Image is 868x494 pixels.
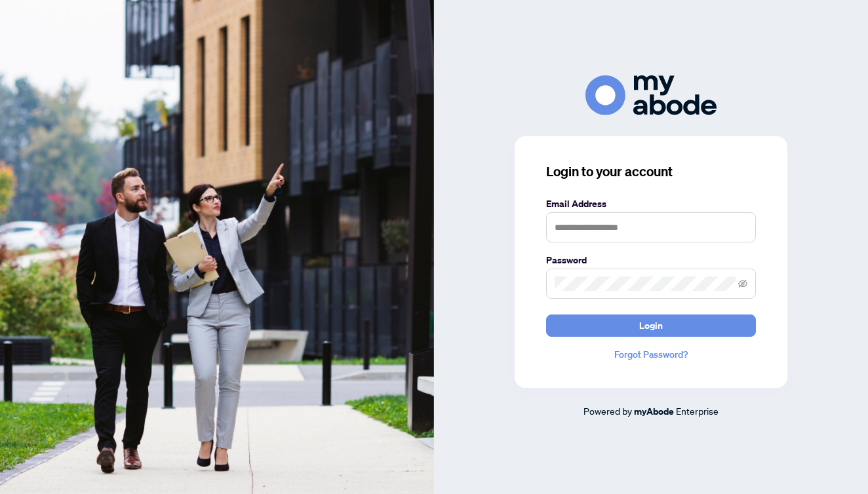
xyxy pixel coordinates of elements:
[639,315,663,336] span: Login
[634,404,674,419] a: myAbode
[546,162,756,181] h3: Login to your account
[546,347,756,362] a: Forgot Password?
[546,314,756,337] button: Login
[738,279,747,288] span: eye-invisible
[546,253,756,267] label: Password
[546,197,756,211] label: Email Address
[676,405,719,417] span: Enterprise
[585,75,717,115] img: ma-logo
[583,405,632,417] span: Powered by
